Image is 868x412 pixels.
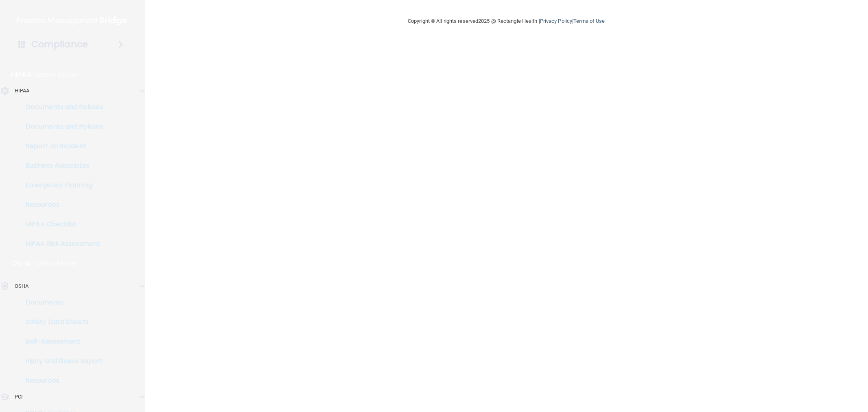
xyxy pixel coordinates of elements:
[5,103,116,111] p: Documents and Policies
[15,86,30,96] p: HIPAA
[5,220,116,228] p: HIPAA Checklist
[31,39,88,50] h4: Compliance
[11,70,32,79] p: HIPAA
[5,377,116,385] p: Resources
[540,18,572,24] a: Privacy Policy
[5,201,116,209] p: Resources
[5,357,116,365] p: Injury and Illness Report
[11,259,31,268] p: OSHA
[17,13,128,29] img: PMB logo
[5,298,116,307] p: Documents
[5,123,116,131] p: Documents and Policies
[5,318,116,326] p: Safety Data Sheets
[15,392,23,402] p: PCI
[15,281,28,291] p: OSHA
[573,18,605,24] a: Terms of Use
[5,337,116,346] p: Self-Assessment
[5,162,116,170] p: Business Associates
[36,70,79,79] p: Learn More!
[358,8,655,34] div: Copyright © All rights reserved 2025 @ Rectangle Health | |
[5,181,116,189] p: Emergency Planning
[5,142,116,150] p: Report an Incident
[35,259,79,268] p: Learn More!
[5,240,116,248] p: HIPAA Risk Assessment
